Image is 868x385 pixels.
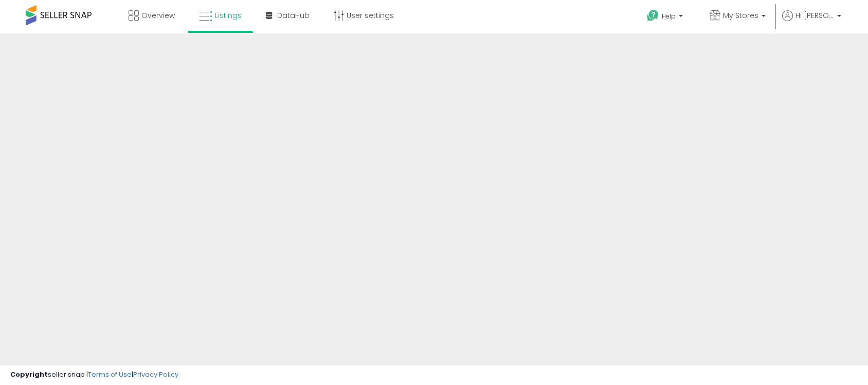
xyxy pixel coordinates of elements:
[639,2,693,33] a: Help
[723,10,758,21] span: My Stores
[141,10,175,21] span: Overview
[10,370,48,379] strong: Copyright
[10,370,178,380] div: seller snap | |
[133,370,178,379] a: Privacy Policy
[795,10,834,21] span: Hi [PERSON_NAME]
[277,10,310,21] span: DataHub
[88,370,132,379] a: Terms of Use
[662,12,676,21] span: Help
[782,10,841,33] a: Hi [PERSON_NAME]
[646,9,659,22] i: Get Help
[215,10,242,21] span: Listings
